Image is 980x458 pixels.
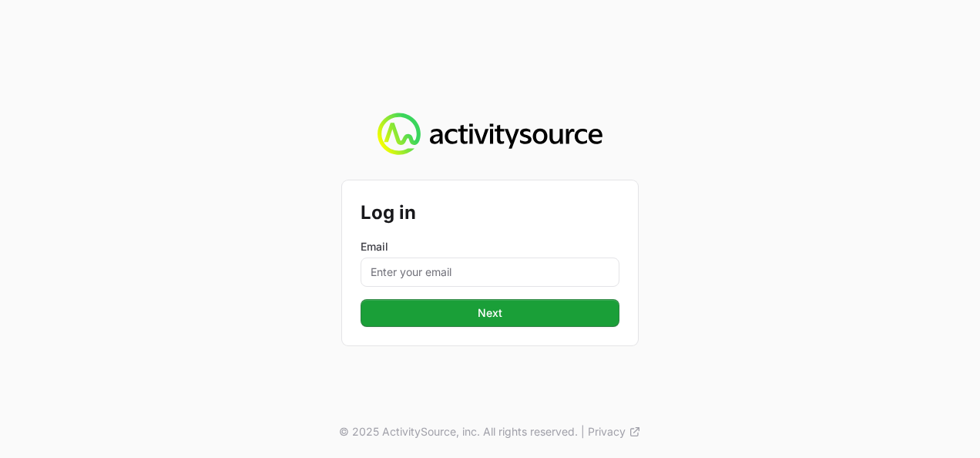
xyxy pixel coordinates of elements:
button: Next [361,299,619,327]
a: Privacy [588,424,641,439]
input: Enter your email [361,258,619,287]
span: Next [478,304,502,322]
span: | [581,424,585,439]
label: Email [361,239,619,254]
img: Activity Source [378,113,602,156]
p: © 2025 ActivitySource, inc. All rights reserved. [339,424,578,439]
h2: Log in [361,199,619,227]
